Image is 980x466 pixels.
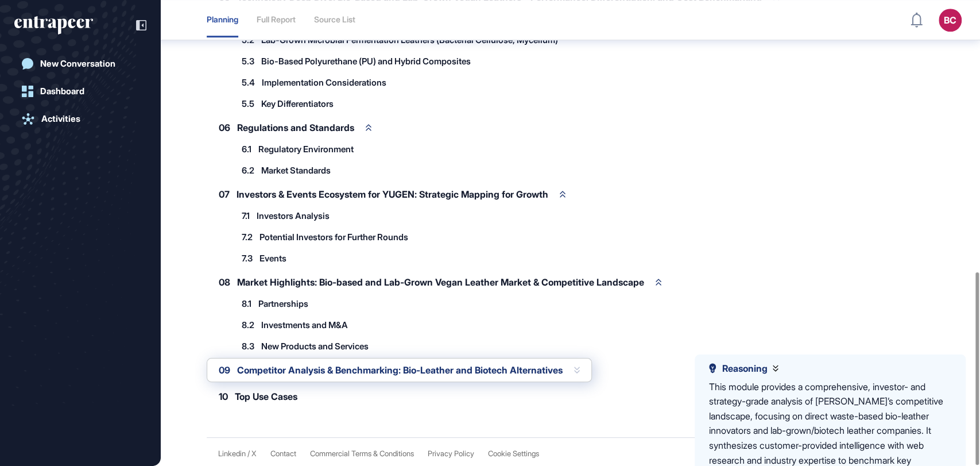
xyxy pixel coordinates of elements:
[259,254,286,263] span: Events
[261,166,331,175] span: Market Standards
[242,145,251,153] span: 6.1
[237,278,644,287] span: Market Highlights: Bio-based and Lab-Grown Vegan Leather Market & Competitive Landscape
[219,278,230,287] span: 08
[242,211,250,220] span: 7.1
[219,123,230,132] span: 06
[257,211,330,220] span: Investors Analysis
[41,114,80,124] div: Activities
[219,392,228,401] span: 10
[219,190,230,199] span: 07
[237,190,548,199] span: Investors & Events Ecosystem for YUGEN: Strategic Mapping for Growth
[40,86,84,97] div: Dashboard
[14,80,146,103] a: Dashboard
[262,78,386,87] span: Implementation Considerations
[939,9,962,32] button: BC
[242,254,253,263] span: 7.3
[247,449,250,458] span: /
[235,392,297,401] span: Top Use Cases
[242,36,254,44] span: 5.2
[257,15,296,25] div: Full Report
[258,145,354,153] span: Regulatory Environment
[242,233,253,241] span: 7.2
[261,36,558,44] span: Lab-Grown Microbial Fermentation Leathers (Bacterial Cellulose, Mycelium)
[270,449,296,458] span: Contact
[242,78,255,87] span: 5.4
[428,449,474,458] a: Privacy Policy
[14,52,146,75] a: New Conversation
[237,123,354,132] span: Regulations and Standards
[242,321,254,329] span: 8.2
[261,321,348,329] span: Investments and M&A
[310,449,414,458] a: Commercial Terms & Conditions
[488,449,539,458] a: Cookie Settings
[251,449,257,458] a: X
[237,365,563,375] span: Competitor Analysis & Benchmarking: Bio-Leather and Biotech Alternatives
[219,365,230,375] span: 09
[14,107,146,130] a: Activities
[242,57,254,66] span: 5.3
[218,449,246,458] a: Linkedin
[259,233,408,241] span: Potential Investors for Further Rounds
[14,16,93,34] div: entrapeer-logo
[207,15,238,25] div: Planning
[261,57,471,66] span: Bio-Based Polyurethane (PU) and Hybrid Composites
[242,99,254,108] span: 5.5
[40,59,115,69] div: New Conversation
[314,15,355,25] div: Source List
[722,363,767,374] span: Reasoning
[261,99,334,108] span: Key Differentiators
[258,299,308,308] span: Partnerships
[261,342,369,351] span: New Products and Services
[242,299,251,308] span: 8.1
[242,166,254,175] span: 6.2
[242,342,254,351] span: 8.3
